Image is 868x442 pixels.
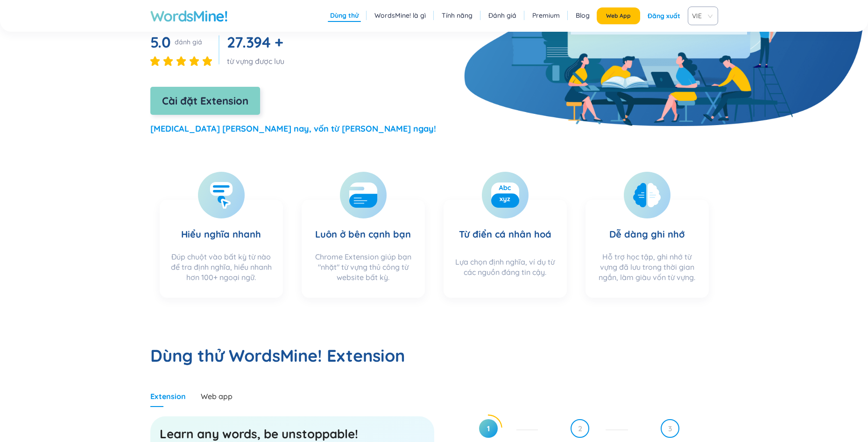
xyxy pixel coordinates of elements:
div: từ vựng được lưu [227,56,287,66]
a: WordsMine! [150,7,228,25]
span: VIE [692,9,710,23]
a: WordsMine! là gì [374,11,426,20]
h2: Dùng thử WordsMine! Extension [150,344,718,367]
div: Đúp chuột vào bất kỳ từ nào để tra định nghĩa, hiểu nhanh hơn 100+ ngoại ngữ. [169,252,274,288]
span: 2 [572,420,588,437]
p: [MEDICAL_DATA] [PERSON_NAME] nay, vốn từ [PERSON_NAME] ngay! [150,122,436,135]
div: Chrome Extension giúp bạn "nhặt" từ vựng thủ công từ website bất kỳ. [311,252,416,288]
span: Web App [606,12,631,20]
div: Web app [201,391,233,401]
span: 1 [479,419,498,438]
a: Blog [576,11,590,20]
h3: Luôn ở bên cạnh bạn [315,209,411,247]
div: Đăng xuất [648,7,680,24]
button: Cài đặt Extension [150,87,260,115]
a: Cài đặt Extension [150,97,260,106]
span: 27.394 + [227,33,283,51]
a: Dùng thử [330,11,359,20]
button: Web App [597,7,640,24]
a: Premium [532,11,560,20]
span: Cài đặt Extension [162,93,248,109]
div: Lựa chọn định nghĩa, ví dụ từ các nguồn đáng tin cậy. [453,257,557,288]
h3: Hiểu nghĩa nhanh [181,209,261,247]
div: Extension [150,391,186,401]
a: Tính năng [442,11,473,20]
span: 3 [662,420,678,437]
div: đánh giá [175,37,202,47]
h3: Dễ dàng ghi nhớ [609,209,685,247]
div: Hỗ trợ học tập, ghi nhớ từ vựng đã lưu trong thời gian ngắn, làm giàu vốn từ vựng. [595,252,699,288]
h3: Từ điển cá nhân hoá [459,209,551,252]
a: Đánh giá [488,11,516,20]
span: 5.0 [150,33,171,51]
